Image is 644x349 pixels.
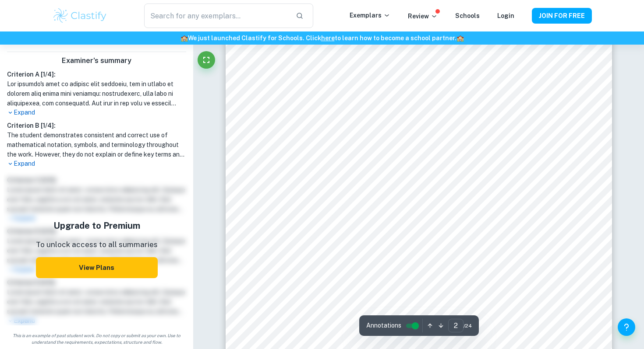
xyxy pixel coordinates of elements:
a: here [321,35,335,42]
a: Login [497,12,514,19]
span: / 24 [464,322,472,330]
button: Fullscreen [198,51,215,69]
p: Expand [7,108,186,117]
p: Review [408,11,438,21]
img: Clastify logo [52,7,108,24]
h6: Criterion B [ 1 / 4 ]: [7,121,186,130]
h5: Upgrade to Premium [36,219,158,232]
a: Schools [455,12,480,19]
span: 🏫 [180,35,188,42]
h6: We just launched Clastify for Schools. Click to learn how to become a school partner. [2,33,642,43]
span: 🏫 [456,35,464,42]
h1: The student demonstrates consistent and correct use of mathematical notation, symbols, and termin... [7,130,186,159]
p: Expand [7,159,186,168]
button: Help and Feedback [618,318,635,336]
h6: Criterion A [ 1 / 4 ]: [7,70,186,79]
h1: Lor ipsumdo's amet co adipisc elit seddoeiu, tem in utlabo et dolorem aliq enima mini veniamqu: n... [7,79,186,108]
input: Search for any exemplars... [144,3,289,28]
span: This is an example of past student work. Do not copy or submit as your own. Use to understand the... [4,332,190,346]
button: JOIN FOR FREE [532,8,592,24]
p: Exemplars [350,10,390,20]
span: Annotations [366,321,401,330]
button: View Plans [36,257,158,278]
p: To unlock access to all summaries [36,239,158,251]
h6: Examiner's summary [4,56,190,66]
